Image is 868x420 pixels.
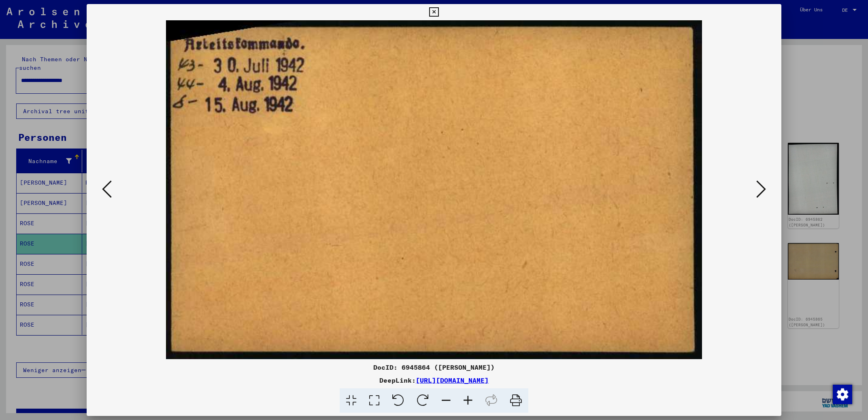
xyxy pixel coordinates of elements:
img: 002.jpg [114,20,753,359]
img: Zustimmung ändern [833,385,852,404]
a: [URL][DOMAIN_NAME] [416,376,489,384]
div: DocID: 6945864 ([PERSON_NAME]) [87,362,781,372]
div: DeepLink: [87,375,781,385]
